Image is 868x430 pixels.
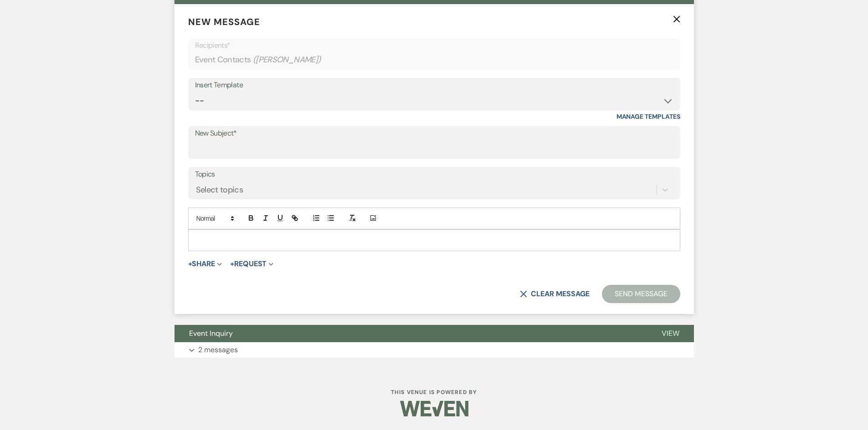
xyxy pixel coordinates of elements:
[400,393,468,425] img: Weven Logo
[647,325,694,342] button: View
[662,329,679,338] span: View
[195,79,673,92] div: Insert Template
[188,260,192,268] span: +
[195,51,673,69] div: Event Contacts
[602,285,680,303] button: Send Message
[175,325,647,342] button: Event Inquiry
[253,54,321,66] span: ( [PERSON_NAME] )
[188,16,260,28] span: New Message
[520,290,589,298] button: Clear message
[189,329,233,338] span: Event Inquiry
[198,344,238,356] p: 2 messages
[230,260,273,268] button: Request
[195,127,673,140] label: New Subject*
[230,260,234,268] span: +
[195,168,673,181] label: Topics
[175,342,694,358] button: 2 messages
[616,112,680,121] a: Manage Templates
[195,40,673,51] p: Recipients*
[188,260,222,268] button: Share
[196,183,243,196] div: Select topics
